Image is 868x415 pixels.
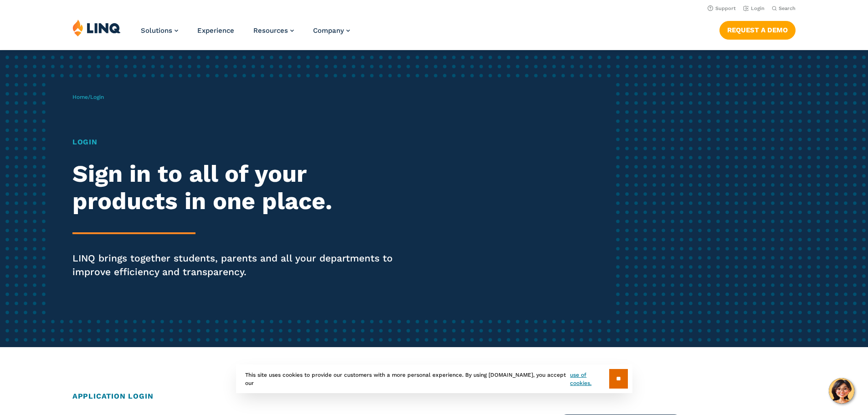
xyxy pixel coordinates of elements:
[253,26,294,35] a: Resources
[72,94,104,100] span: /
[197,26,234,35] a: Experience
[708,5,736,11] a: Support
[313,26,344,35] span: Company
[743,5,765,11] a: Login
[141,26,178,35] a: Solutions
[779,5,796,11] span: Search
[90,94,104,100] span: Login
[72,137,407,148] h1: Login
[253,26,288,35] span: Resources
[772,5,796,12] button: Open Search Bar
[313,26,350,35] a: Company
[72,19,121,36] img: LINQ | K‑12 Software
[719,21,796,39] a: Request a Demo
[570,371,609,387] a: use of cookies.
[719,19,796,39] nav: Button Navigation
[236,364,632,393] div: This site uses cookies to provide our customers with a more personal experience. By using [DOMAIN...
[141,19,350,49] nav: Primary Navigation
[72,251,407,279] p: LINQ brings together students, parents and all your departments to improve efficiency and transpa...
[829,378,854,404] button: Hello, have a question? Let’s chat.
[72,160,407,215] h2: Sign in to all of your products in one place.
[141,26,172,35] span: Solutions
[72,94,88,100] a: Home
